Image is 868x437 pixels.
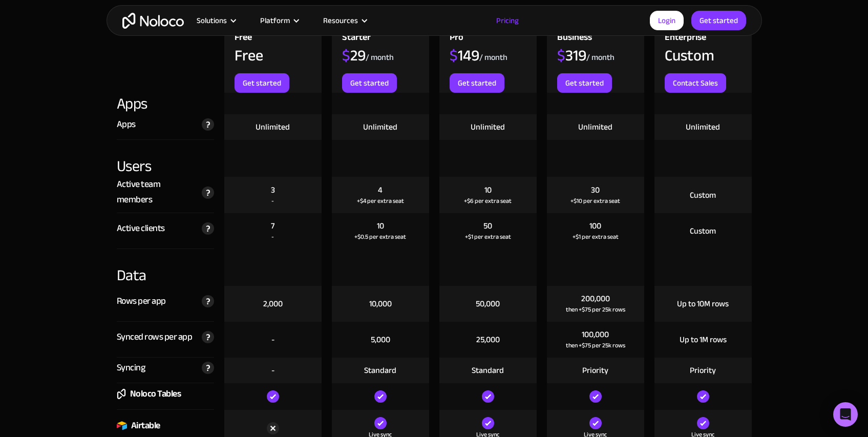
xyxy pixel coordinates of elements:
a: Login [650,11,684,30]
div: 10 [377,220,384,232]
a: Get started [450,73,504,93]
div: - [271,196,274,206]
div: +$1 per extra seat [573,232,619,242]
a: Get started [557,73,612,93]
div: 3 [271,184,275,196]
div: Unlimited [363,121,397,133]
div: 149 [450,48,479,63]
div: 10,000 [369,298,392,309]
div: Custom [665,48,714,63]
div: Resources [310,14,378,27]
a: Get started [342,73,397,93]
div: Active team members [117,177,197,207]
div: +$1 per extra seat [465,232,511,242]
a: Get started [235,73,289,93]
div: Rows per app [117,294,166,309]
div: Apps [117,93,214,114]
div: Apps [117,117,136,132]
div: Standard [364,365,396,376]
div: Custom [690,225,716,237]
div: Syncing [117,360,145,376]
div: 4 [378,184,383,196]
div: Standard [472,365,504,376]
div: +$10 per extra seat [570,196,620,206]
div: Open Intercom Messenger [833,402,858,427]
span: $ [557,41,565,70]
div: Free [235,48,263,63]
div: 50,000 [476,298,500,309]
div: +$4 per extra seat [357,196,404,206]
div: 2,000 [263,298,283,309]
div: Priority [690,365,716,376]
div: Platform [260,14,290,27]
div: then +$75 per 25k rows [566,304,625,315]
a: Contact Sales [665,73,726,93]
div: Platform [247,14,310,27]
div: Up to 10M rows [677,298,729,309]
div: Priority [582,365,608,376]
div: Active clients [117,221,165,236]
div: Data [117,249,214,286]
div: / month [479,52,507,63]
div: +$6 per extra seat [464,196,512,206]
div: 100 [589,220,601,232]
div: 10 [484,184,492,196]
div: - [271,365,274,376]
div: Unlimited [256,121,290,133]
div: Unlimited [686,121,720,133]
div: 5,000 [371,334,390,345]
div: Resources [323,14,358,27]
div: Solutions [184,14,247,27]
div: 200,000 [581,293,610,304]
div: 25,000 [476,334,500,345]
div: / month [586,52,615,63]
a: Get started [691,11,746,30]
div: / month [366,52,394,63]
div: Synced rows per app [117,329,193,345]
div: - [271,232,274,242]
div: Unlimited [471,121,505,133]
div: 29 [342,48,366,63]
span: $ [450,41,458,70]
div: Solutions [197,14,227,27]
span: $ [342,41,350,70]
a: home [122,13,184,29]
div: 100,000 [582,329,609,340]
a: Pricing [483,14,532,27]
div: 319 [557,48,586,63]
div: Up to 1M rows [680,334,727,345]
div: Unlimited [578,121,612,133]
div: +$0.5 per extra seat [354,232,406,242]
div: - [271,334,274,345]
div: then +$75 per 25k rows [566,340,625,350]
div: Noloco Tables [130,386,181,402]
div: Custom [690,190,716,201]
div: 50 [483,220,492,232]
div: 7 [271,220,274,232]
div: 30 [591,184,600,196]
div: Airtable [131,418,160,433]
div: Users [117,140,214,177]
